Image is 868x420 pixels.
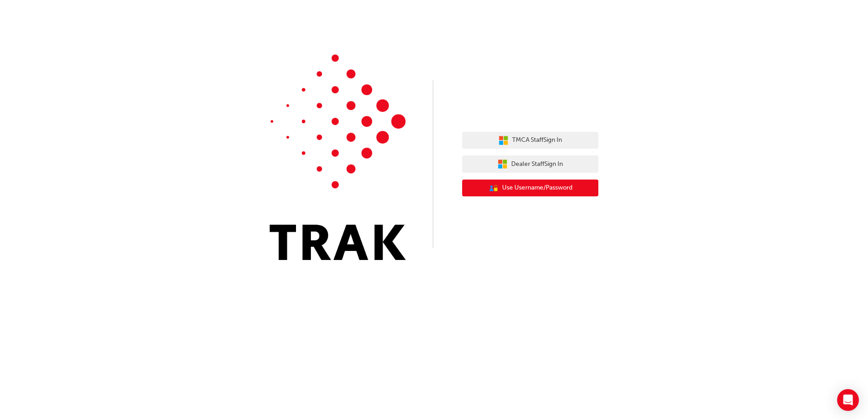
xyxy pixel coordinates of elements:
button: Use Username/Password [462,180,598,197]
img: Trak [270,55,406,260]
div: Open Intercom Messenger [837,389,859,411]
button: Dealer StaffSign In [462,155,598,173]
span: Use Username/Password [502,183,572,193]
button: TMCA StaffSign In [462,132,598,149]
span: TMCA Staff Sign In [512,135,562,145]
span: Dealer Staff Sign In [511,159,563,170]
